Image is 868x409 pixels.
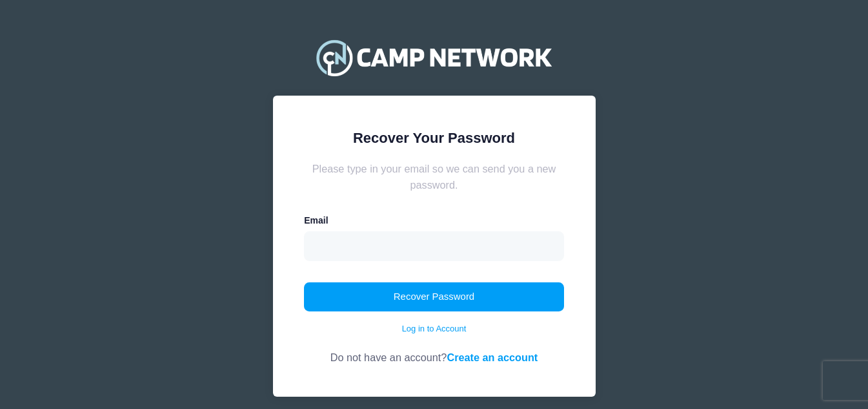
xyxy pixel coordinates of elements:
[304,161,564,193] div: Please type in your email so we can send you a new password.
[304,282,564,312] button: Recover Password
[304,127,564,149] div: Recover Your Password
[304,335,564,365] div: Do not have an account?
[310,32,557,83] img: Camp Network
[402,322,467,335] a: Log in to Account
[447,351,538,363] a: Create an account
[304,214,328,227] label: Email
